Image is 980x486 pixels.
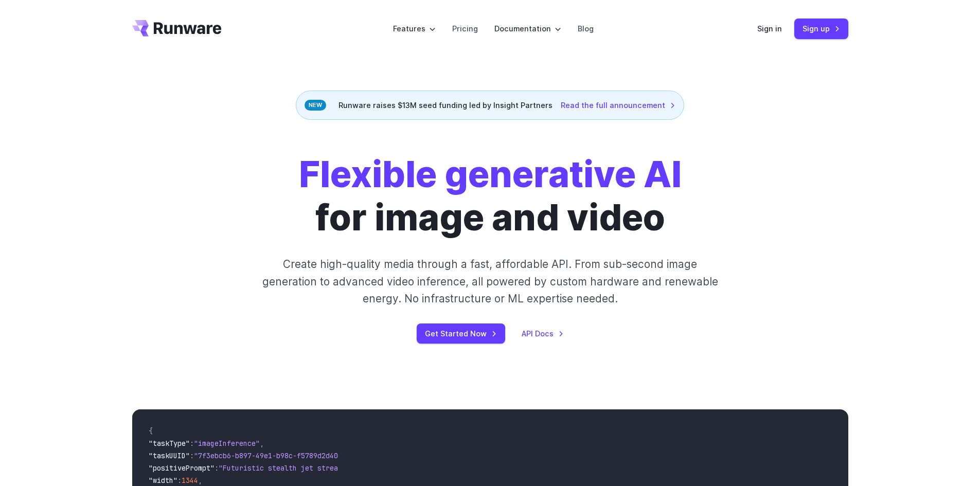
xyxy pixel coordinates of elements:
a: Get Started Now [417,323,505,344]
span: : [190,439,194,448]
strong: Flexible generative AI [299,152,682,196]
span: : [215,463,219,473]
span: "7f3ebcb6-b897-49e1-b98c-f5789d2d40d7" [194,451,350,460]
span: : [177,476,182,485]
span: , [260,439,264,448]
a: API Docs [522,328,564,339]
div: Runware raises $13M seed funding led by Insight Partners [296,91,684,120]
a: Sign up [794,19,848,39]
span: { [149,426,153,436]
label: Documentation [494,23,561,34]
a: Pricing [452,23,478,34]
span: , [198,476,202,485]
p: Create high-quality media through a fast, affordable API. From sub-second image generation to adv... [261,256,719,307]
span: "width" [149,476,177,485]
h1: for image and video [299,153,682,239]
a: Read the full announcement [561,99,675,111]
span: "Futuristic stealth jet streaking through a neon-lit cityscape with glowing purple exhaust" [219,463,593,473]
a: Sign in [757,23,782,34]
span: "taskType" [149,439,190,448]
label: Features [393,23,436,34]
span: 1344 [182,476,198,485]
span: "positivePrompt" [149,463,215,473]
a: Go to / [132,20,222,37]
a: Blog [578,23,594,34]
span: "taskUUID" [149,451,190,460]
span: "imageInference" [194,439,260,448]
span: : [190,451,194,460]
